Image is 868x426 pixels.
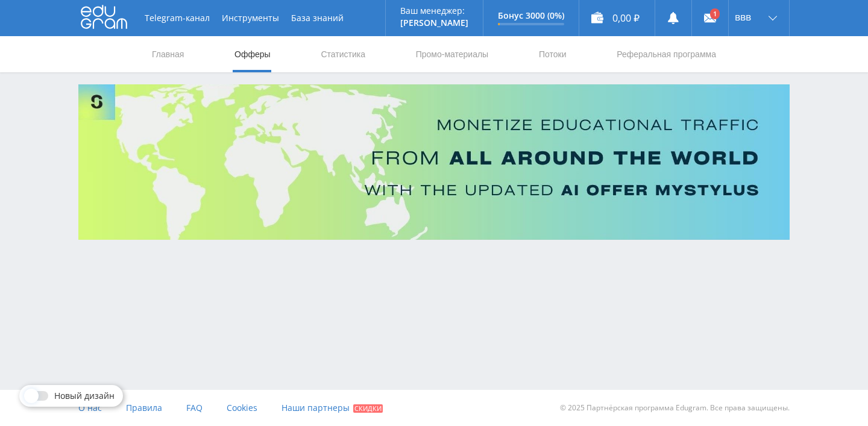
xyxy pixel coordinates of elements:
[186,390,203,426] a: FAQ
[400,6,468,16] p: Ваш менеджер:
[227,390,257,426] a: Cookies
[353,404,383,413] span: Скидки
[78,390,102,426] a: О нас
[415,36,489,72] a: Промо-материалы
[440,390,790,426] div: © 2025 Партнёрская программа Edugram. Все права защищены.
[538,36,568,72] a: Потоки
[281,390,383,426] a: Наши партнеры Скидки
[78,402,102,413] span: О нас
[126,390,162,426] a: Правила
[151,36,185,72] a: Главная
[281,402,350,413] span: Наши партнеры
[227,402,257,413] span: Cookies
[78,84,790,240] img: Banner
[400,18,468,28] p: [PERSON_NAME]
[498,11,564,20] p: Бонус 3000 (0%)
[186,402,203,413] span: FAQ
[615,36,717,72] a: Реферальная программа
[54,391,115,401] span: Новый дизайн
[126,402,162,413] span: Правила
[233,36,272,72] a: Офферы
[319,36,366,72] a: Статистика
[735,12,751,22] span: ввв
